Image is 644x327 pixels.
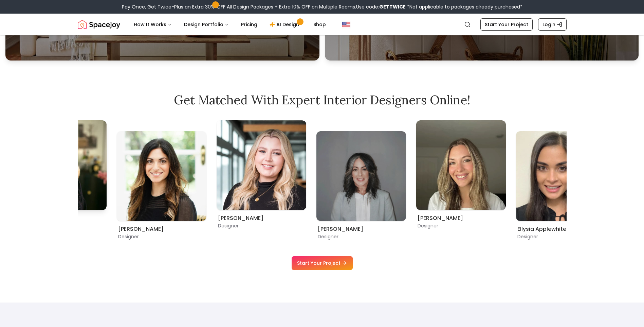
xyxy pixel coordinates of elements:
[117,131,206,221] img: Christina Manzo
[78,14,567,35] nav: Global
[118,225,205,233] h6: [PERSON_NAME]
[356,3,406,10] span: Use code:
[78,93,567,107] h2: Get Matched with Expert Interior Designers Online!
[122,3,522,10] div: Pay Once, Get Twice-Plus an Extra 30% OFF All Design Packages + Extra 10% OFF on Multiple Rooms.
[217,120,306,210] img: Hannah James
[342,20,350,29] img: United States
[218,214,305,222] h6: [PERSON_NAME]
[316,120,406,240] div: 6 / 9
[78,120,567,240] div: Carousel
[379,3,406,10] b: GETTWICE
[538,18,567,31] a: Login
[416,120,506,210] img: Sarah Nelson
[128,18,177,31] button: How It Works
[308,18,331,31] a: Shop
[318,225,405,233] h6: [PERSON_NAME]
[316,131,406,221] img: Kaitlyn Zill
[179,18,234,31] button: Design Portfolio
[218,222,305,229] p: Designer
[406,3,522,10] span: *Not applicable to packages already purchased*
[516,131,606,221] img: Ellysia Applewhite
[416,120,506,218] div: 7 / 9
[264,18,307,31] a: AI Design
[516,120,606,240] div: 8 / 9
[292,256,353,270] a: Start Your Project
[418,222,504,229] p: Designer
[78,18,120,31] a: Spacejoy
[117,120,206,240] div: 4 / 9
[418,214,504,222] h6: [PERSON_NAME]
[480,18,533,31] a: Start Your Project
[118,233,205,240] p: Designer
[318,233,405,240] p: Designer
[217,120,306,218] div: 5 / 9
[128,18,331,31] nav: Main
[236,18,263,31] a: Pricing
[517,233,604,240] p: Designer
[78,18,120,31] img: Spacejoy Logo
[517,225,604,233] h6: Ellysia Applewhite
